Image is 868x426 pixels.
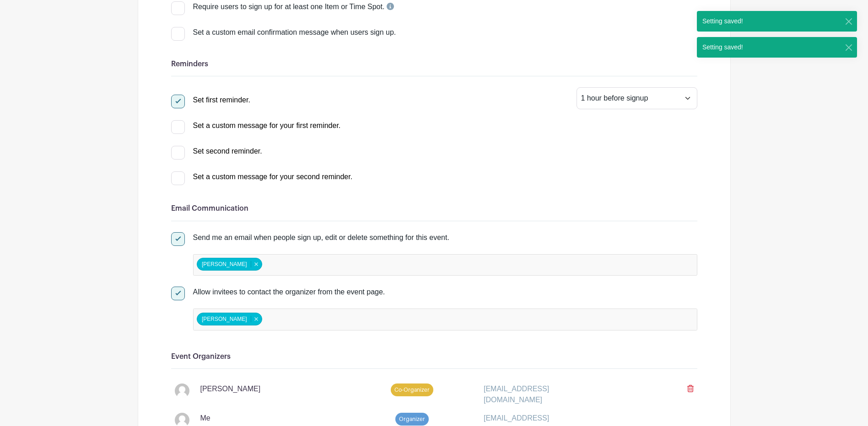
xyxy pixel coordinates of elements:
[391,383,433,396] span: Co-Organizer
[197,258,262,271] div: [PERSON_NAME]
[171,122,341,129] a: Set a custom message for your first reminder.
[478,383,611,405] div: [EMAIL_ADDRESS][DOMAIN_NAME]
[193,95,250,106] div: Set first reminder.
[264,258,345,272] input: false
[193,146,262,157] div: Set second reminder.
[193,27,697,38] div: Set a custom email confirmation message when users sign up.
[697,37,749,58] div: Setting saved!
[193,287,697,298] div: Allow invitees to contact the organizer from the event page.
[171,173,353,181] a: Set a custom message for your second reminder.
[193,120,341,131] div: Set a custom message for your first reminder.
[171,204,697,213] h6: Email Communication
[171,96,250,104] a: Set first reminder.
[175,383,189,398] img: default-ce2991bfa6775e67f084385cd625a349d9dcbb7a52a09fb2fda1e96e2d18dcdb.png
[197,313,262,325] div: [PERSON_NAME]
[171,352,697,361] h6: Event Organizers
[844,16,853,26] button: Close
[200,383,261,394] p: [PERSON_NAME]
[193,171,353,182] div: Set a custom message for your second reminder.
[395,413,429,426] span: Organizer
[193,232,697,243] div: Send me an email when people sign up, edit or delete something for this event.
[844,43,853,52] button: Close
[171,60,697,69] h6: Reminders
[251,261,261,267] button: Remove item: '163422'
[697,11,749,32] div: Setting saved!
[193,1,394,12] div: Require users to sign up for at least one Item or Time Spot.
[171,147,262,155] a: Set second reminder.
[251,316,261,322] button: Remove item: '163422'
[264,313,345,326] input: false
[200,413,210,424] p: Me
